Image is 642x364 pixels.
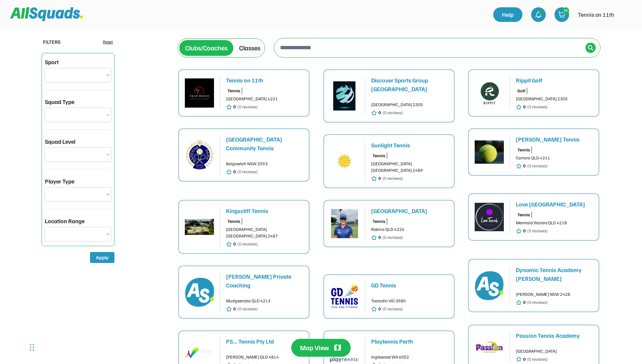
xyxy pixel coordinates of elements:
div: [PERSON_NAME] Private Coaching [226,272,303,290]
img: Sunlight%20tennis%20logo.png [330,147,359,176]
img: logo_square.gif [475,332,504,361]
div: [GEOGRAPHIC_DATA] [371,206,448,215]
div: [GEOGRAPHIC_DATA] [GEOGRAPHIC_DATA] 2489 [371,160,448,174]
div: (0 reviews) [527,104,548,110]
div: Mermaid Waters QLD 4218 [516,220,593,226]
div: 0 [523,163,526,169]
img: Screen%20Shot%202025-01-24%20at%203.14.40%20pm.png [475,138,504,167]
div: 0 [523,228,526,234]
div: Sunlight Tennis [371,141,448,150]
div: FILTERS [43,38,61,46]
div: Mudgeeraba QLD 4213 [226,298,303,304]
img: star-01%20%282%29.svg [516,356,522,362]
div: [PERSON_NAME] QLD 4814 [226,354,303,360]
div: [GEOGRAPHIC_DATA] 4221 [226,96,303,102]
div: Sport [45,58,59,66]
div: Player Type [45,177,74,186]
img: Rippitlogov2_green.png [475,78,504,108]
div: (0 reviews) [237,241,258,247]
img: star-01%20%282%29.svg [226,306,232,312]
img: star-01%20%282%29.svg [516,299,522,306]
div: Golf [517,88,525,94]
div: Tennis on 11th [226,76,303,85]
div: PS... Tennis Pty Ltd [226,337,303,346]
div: (0 reviews) [382,175,403,182]
div: Tennis [227,88,240,94]
div: 0 [523,356,526,363]
div: 0 [378,109,381,116]
a: Help [493,7,522,22]
div: Tennis [373,152,385,159]
img: star-01%20%282%29.svg [516,163,522,169]
div: [PERSON_NAME] NSW 2428 [516,291,593,298]
div: Passion Tennis Academy [516,331,593,340]
div: 0 [523,104,526,110]
img: star-01%20%282%29.svg [226,169,232,175]
div: Squad Type [45,97,74,106]
div: Squad Level [45,137,75,146]
div: Kingscliff Tennis [226,206,303,215]
div: Tennis [517,147,530,153]
div: Carrara QLD 4211 [516,155,593,161]
div: (0 reviews) [382,109,403,116]
div: Clubs/Coaches [185,43,227,53]
img: IMG_0581.jpeg [330,209,359,238]
div: (0 reviews) [527,299,548,306]
div: Playtennis Perth [371,337,448,346]
div: Inglewood WA 6052 [371,354,448,360]
img: star-01%20%282%29.svg [371,235,377,241]
div: Tennis on 11th [578,10,614,19]
div: Tennis [517,212,530,218]
img: star-01%20%282%29.svg [371,110,377,116]
img: shopping-cart-01%20%281%29.svg [558,11,565,18]
div: Classes [239,43,260,53]
button: Apply [90,252,114,263]
img: Icon%20%2838%29.svg [588,45,594,51]
img: star-01%20%282%29.svg [226,241,232,247]
div: (0 reviews) [527,163,548,169]
img: IMG_2979.png [619,7,633,22]
div: 35 [563,8,569,13]
div: Reset [103,39,113,45]
div: Tennis [227,218,240,225]
div: Robina QLD 4226 [371,226,448,233]
div: 0 [523,299,526,306]
div: 0 [233,104,236,110]
img: AS-100x100%402x.png [475,271,504,300]
img: star-01%20%282%29.svg [226,104,232,110]
div: (0 reviews) [527,228,548,234]
div: [PERSON_NAME] Tennis [516,135,593,144]
img: IMG-20250324-WA0000.jpg [185,212,214,241]
div: Tennis [373,218,385,225]
div: [GEOGRAPHIC_DATA] Community Tennis [226,135,303,152]
div: 0 [233,306,236,312]
div: 0 [378,306,381,312]
div: [GEOGRAPHIC_DATA] 2305 [516,96,593,102]
div: 0 [378,234,381,241]
div: 0 [233,169,236,175]
img: Screen%20Shot%202024-10-29%20at%2010.57.46%20am.png [330,81,359,111]
div: Discover Sports Group [GEOGRAPHIC_DATA] [371,76,448,93]
div: 0 [233,241,236,247]
div: (0 reviews) [382,234,403,241]
img: LTPP_Logo_REV.jpeg [475,202,504,232]
div: Dynamic Tennis Academy [PERSON_NAME] [516,266,593,283]
img: star-01%20%282%29.svg [371,306,377,312]
img: star-01%20%282%29.svg [516,104,522,110]
img: Squad%20Logo.svg [10,7,83,21]
div: [GEOGRAPHIC_DATA] [GEOGRAPHIC_DATA] 2487 [226,226,303,239]
div: (0 reviews) [237,169,258,175]
img: AS-100x100%402x.png [185,278,214,307]
div: [GEOGRAPHIC_DATA] 2305 [371,101,448,108]
div: Rippit Golf [516,76,593,85]
div: (0 reviews) [237,104,258,110]
div: (0 reviews) [527,356,548,363]
div: GD Tennis [371,281,448,290]
img: bareena_logo.gif [185,140,214,170]
img: star-01%20%282%29.svg [371,175,377,182]
img: star-01%20%282%29.svg [516,228,522,234]
div: (0 reviews) [237,306,258,312]
div: Tooradin VIC 3980 [371,298,448,304]
div: 0 [378,175,381,182]
img: IMG_2979.png [185,78,214,108]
